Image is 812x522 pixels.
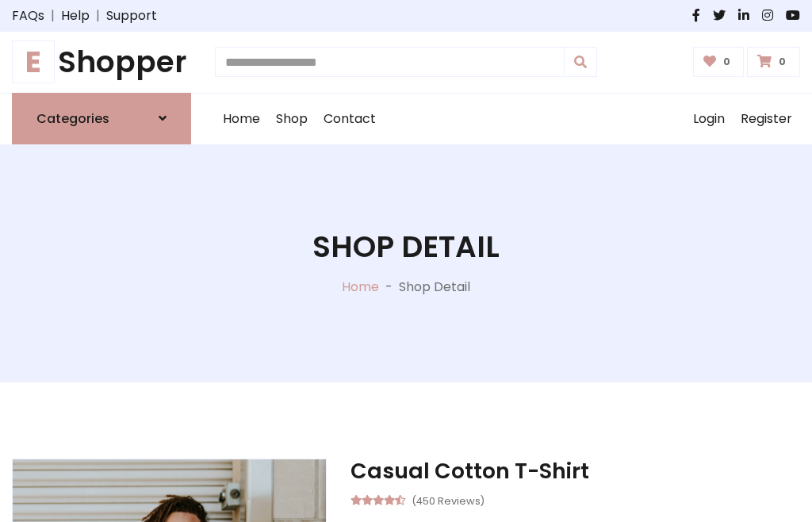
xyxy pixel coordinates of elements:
[12,93,191,144] a: Categories
[44,6,61,25] span: |
[379,278,399,297] p: -
[693,47,745,77] a: 0
[61,6,90,25] a: Help
[733,94,800,144] a: Register
[90,6,106,25] span: |
[399,278,470,297] p: Shop Detail
[12,44,191,80] h1: Shopper
[312,229,500,265] h1: Shop Detail
[685,94,733,144] a: Login
[12,40,55,83] span: E
[747,47,800,77] a: 0
[412,490,485,509] small: (450 Reviews)
[719,55,734,69] span: 0
[12,44,191,80] a: EShopper
[268,94,316,144] a: Shop
[106,6,157,25] a: Support
[342,278,379,296] a: Home
[12,6,44,25] a: FAQs
[215,94,268,144] a: Home
[36,111,109,126] h6: Categories
[775,55,790,69] span: 0
[350,459,800,484] h3: Casual Cotton T-Shirt
[316,94,384,144] a: Contact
